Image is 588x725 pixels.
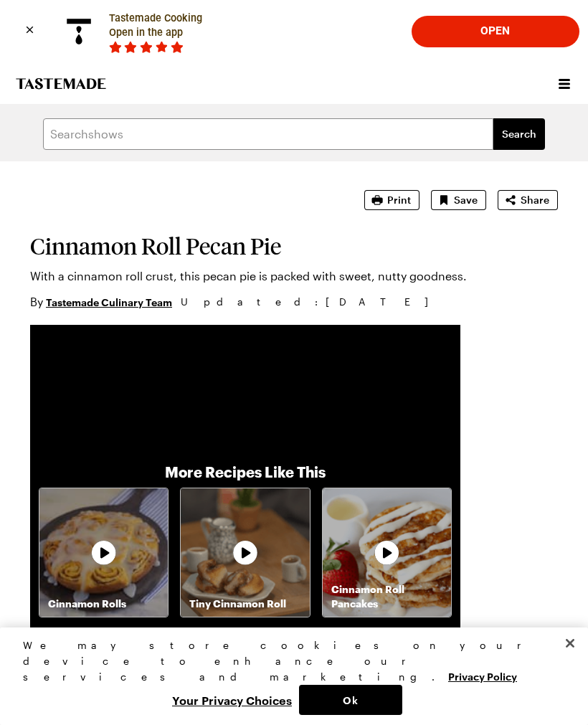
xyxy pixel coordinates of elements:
a: To Tastemade Home Page [14,78,108,90]
div: Rating:5 stars [109,41,186,53]
p: Cinnamon Roll Pancakes [323,582,451,611]
a: More information about your privacy, opens in a new tab [448,669,517,683]
a: Tiny Cinnamon RollRecipe image thumbnail [180,488,310,617]
button: Close [554,627,586,659]
div: Privacy [23,638,553,715]
a: Cinnamon Roll PancakesRecipe image thumbnail [322,488,452,617]
button: Save recipe [431,190,486,210]
button: Print [364,190,419,210]
p: Tiny Cinnamon Roll [181,597,309,611]
a: Cinnamon RollsRecipe image thumbnail [39,488,169,617]
button: filters [493,118,545,150]
span: Updated : [DATE] [181,294,442,310]
a: Tastemade Culinary Team [46,294,172,310]
span: Print [387,193,411,207]
button: Open [420,16,571,47]
span: Share [521,193,549,207]
p: Cinnamon Rolls [39,597,168,611]
img: App logo [57,10,100,53]
p: With a cinnamon roll crust, this pecan pie is packed with sweet, nutty goodness. [30,267,558,285]
p: By [30,293,172,311]
button: Ok [299,685,402,715]
p: More Recipes Like This [165,462,326,482]
button: Your Privacy Choices [165,685,299,715]
div: We may store cookies on your device to enhance our services and marketing. [23,638,553,685]
div: Close banner [21,21,39,39]
button: Share [498,190,558,210]
span: Save [454,193,478,207]
span: Search [502,127,536,141]
span: Open in the app [109,27,183,39]
h1: Cinnamon Roll Pecan Pie [30,233,558,259]
button: Open menu [555,75,574,93]
span: Tastemade Cooking [109,12,202,24]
